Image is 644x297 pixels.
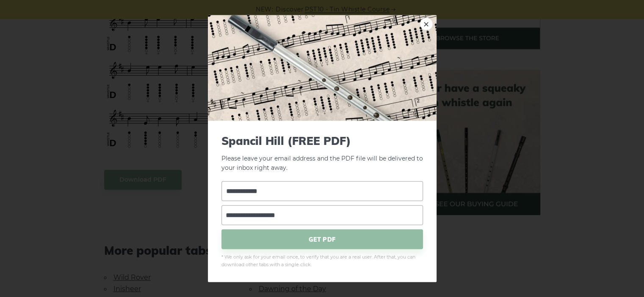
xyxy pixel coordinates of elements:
a: × [420,17,433,30]
span: * We only ask for your email once, to verify that you are a real user. After that, you can downlo... [221,253,423,269]
img: Tin Whistle Tab Preview [208,15,437,120]
p: Please leave your email address and the PDF file will be delivered to your inbox right away. [221,134,423,173]
span: Spancil Hill (FREE PDF) [221,134,423,147]
span: GET PDF [221,229,423,249]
